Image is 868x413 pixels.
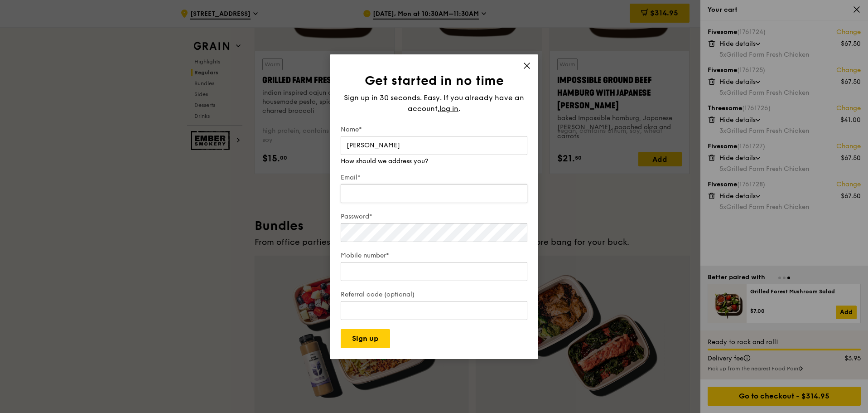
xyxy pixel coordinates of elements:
[341,125,527,134] label: Name*
[341,173,527,182] label: Email*
[458,104,460,113] span: .
[341,73,527,89] h1: Get started in no time
[341,251,527,260] label: Mobile number*
[439,103,458,114] span: log in
[344,93,524,113] span: Sign up in 30 seconds. Easy. If you already have an account,
[341,212,527,221] label: Password*
[341,329,390,348] button: Sign up
[341,157,527,166] div: How should we address you?
[341,290,527,299] label: Referral code (optional)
